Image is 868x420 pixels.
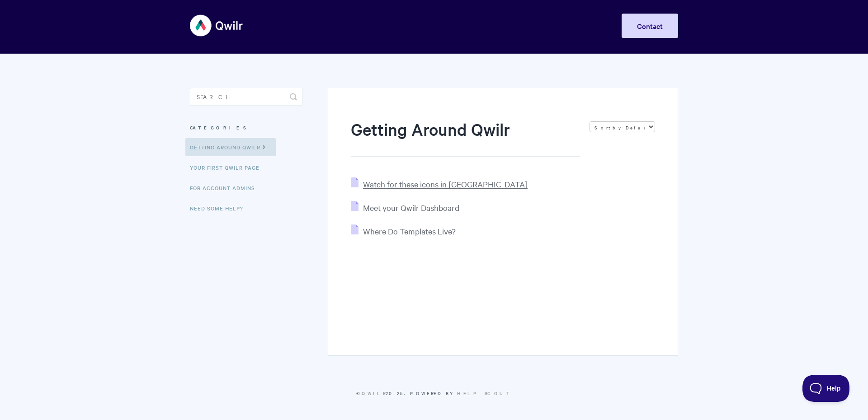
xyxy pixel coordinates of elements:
span: Meet your Qwilr Dashboard [363,202,459,213]
img: Qwilr Help Center [190,9,244,43]
span: Watch for these icons in [GEOGRAPHIC_DATA] [363,179,528,189]
p: © 2025. [190,389,678,397]
iframe: Toggle Customer Support [802,375,850,402]
a: Help Scout [457,390,512,396]
select: Page reloads on selection [590,121,655,132]
a: Getting Around Qwilr [185,138,276,156]
a: Need Some Help? [190,199,250,217]
span: Powered by [410,390,512,396]
span: Where Do Templates Live? [363,226,456,236]
a: For Account Admins [190,179,262,197]
a: Watch for these icons in [GEOGRAPHIC_DATA] [351,179,528,189]
a: Meet your Qwilr Dashboard [351,202,459,213]
a: Your First Qwilr Page [190,158,266,177]
input: Search [190,88,302,106]
a: Where Do Templates Live? [351,226,456,236]
h3: Categories [190,119,302,136]
a: Qwilr [362,390,386,396]
a: Contact [622,14,678,38]
h1: Getting Around Qwilr [351,118,580,157]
